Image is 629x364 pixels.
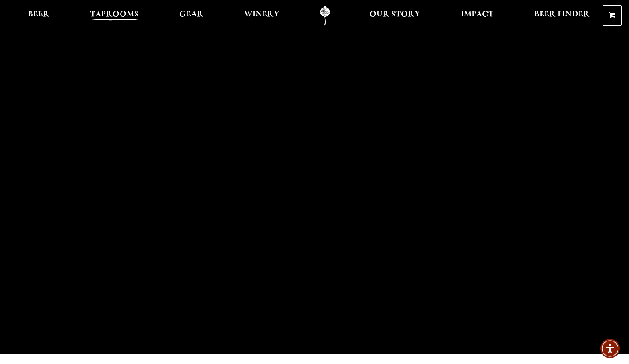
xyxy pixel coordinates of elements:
[600,339,620,358] div: Accessibility Menu
[28,11,49,18] span: Beer
[238,6,285,26] a: Winery
[455,6,499,26] a: Impact
[173,6,209,26] a: Gear
[22,6,55,26] a: Beer
[534,11,590,18] span: Beer Finder
[309,6,342,26] a: Odell Home
[244,11,279,18] span: Winery
[528,6,595,26] a: Beer Finder
[369,11,420,18] span: Our Story
[364,6,426,26] a: Our Story
[84,6,144,26] a: Taprooms
[461,11,493,18] span: Impact
[90,11,139,18] span: Taprooms
[179,11,203,18] span: Gear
